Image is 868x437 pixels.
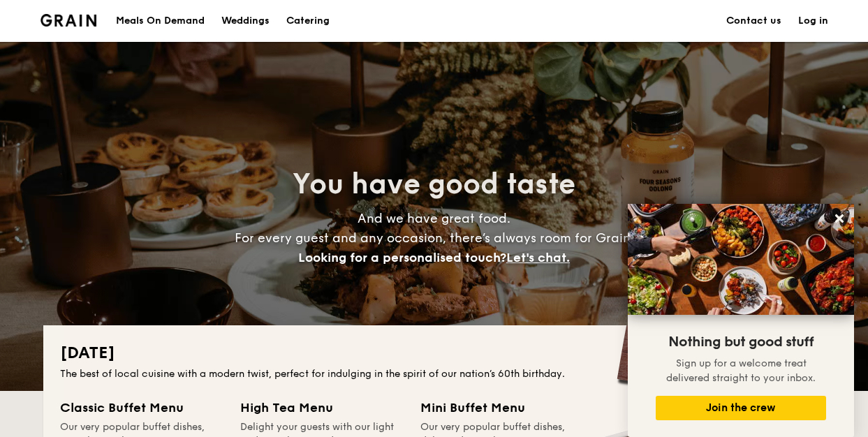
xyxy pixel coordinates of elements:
[668,334,814,350] span: Nothing but good stuff
[628,204,854,315] img: DSC07876-Edit02-Large.jpeg
[60,398,223,417] div: Classic Buffet Menu
[420,398,584,417] div: Mini Buffet Menu
[41,14,97,27] img: Grain
[506,250,570,265] span: Let's chat.
[240,398,404,417] div: High Tea Menu
[293,168,575,201] span: You have good taste
[235,211,634,265] span: And we have great food. For every guest and any occasion, there’s always room for Grain.
[298,250,506,265] span: Looking for a personalised touch?
[828,207,851,230] button: Close
[666,357,816,384] span: Sign up for a welcome treat delivered straight to your inbox.
[41,14,97,27] a: Logotype
[656,396,826,420] button: Join the crew
[60,367,809,381] div: The best of local cuisine with a modern twist, perfect for indulging in the spirit of our nation’...
[60,342,809,364] h2: [DATE]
